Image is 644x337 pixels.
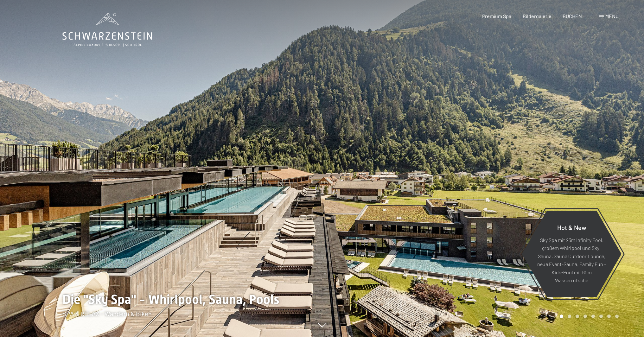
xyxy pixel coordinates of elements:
a: Bildergalerie [523,13,552,19]
div: Carousel Page 6 [599,315,603,318]
p: Sky Spa mit 23m Infinity Pool, großem Whirlpool und Sky-Sauna, Sauna Outdoor Lounge, neue Event-S... [537,236,606,284]
div: Carousel Page 1 (Current Slide) [560,315,563,318]
a: Premium Spa [482,13,511,19]
div: Carousel Page 4 [583,315,587,318]
a: BUCHEN [563,13,582,19]
div: Carousel Page 8 [615,315,619,318]
span: Hot & New [557,223,586,231]
div: Carousel Pagination [558,315,619,318]
span: Menü [605,13,619,19]
div: Carousel Page 2 [568,315,571,318]
div: Carousel Page 7 [607,315,611,318]
div: Carousel Page 3 [576,315,579,318]
div: Carousel Page 5 [591,315,595,318]
a: Hot & New Sky Spa mit 23m Infinity Pool, großem Whirlpool und Sky-Sauna, Sauna Outdoor Lounge, ne... [521,210,622,297]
